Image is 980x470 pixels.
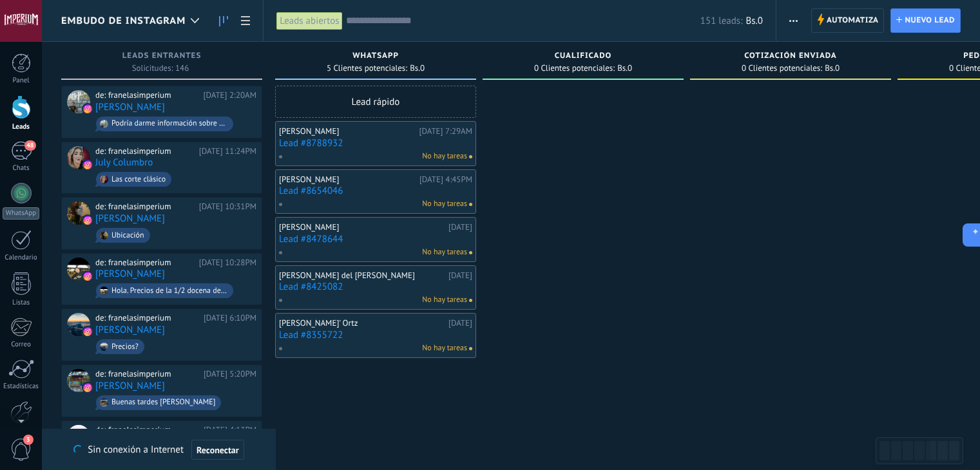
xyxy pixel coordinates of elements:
img: instagram.svg [83,383,92,392]
img: instagram.svg [83,272,92,281]
div: WHATSAPP [282,52,470,62]
div: Diego Loreto [67,313,90,336]
div: [DATE] 10:31PM [199,202,256,212]
div: [DATE] [448,270,472,281]
a: [PERSON_NAME] [95,213,165,224]
span: Leads Entrantes [122,52,202,61]
span: Nuevo lead [905,9,955,32]
span: 5 Clientes potenciales: [327,64,407,72]
div: [DATE] 10:28PM [199,258,256,268]
span: Cotización enviada [744,52,837,61]
div: [PERSON_NAME] del [PERSON_NAME] [279,270,445,281]
div: Leads [3,123,40,131]
span: No hay nada asignado [469,203,472,206]
div: Ubicación [111,231,144,240]
div: Hola. Precios de la 1/2 docena de las mlb talla XL [111,287,227,296]
div: [DATE] 6:10PM [204,313,256,323]
a: Lead #8788932 [279,138,472,149]
div: Buenas tardes [PERSON_NAME] [111,398,215,407]
span: Embudo de Instagram [61,15,186,27]
span: Bs.0 [617,64,632,72]
div: de: franelasimperium [95,425,199,435]
img: instagram.svg [83,160,92,169]
div: Leads Entrantes [68,52,256,62]
div: Lead rápido [275,86,476,118]
div: Precios? [111,343,139,352]
a: [PERSON_NAME] [95,381,165,391]
span: WHATSAPP [352,52,399,61]
div: Cualificado [489,52,677,62]
div: de: franelasimperium [95,146,195,156]
img: instagram.svg [83,216,92,225]
a: [PERSON_NAME] [95,268,165,279]
div: de: franelasimperium [95,313,199,323]
span: No hay tareas [422,247,467,258]
div: de: franelasimperium [95,90,199,100]
div: de: franelasimperium [95,369,199,379]
div: [PERSON_NAME] [279,174,416,185]
span: Automatiza [827,9,879,32]
img: instagram.svg [83,104,92,113]
span: No hay tareas [422,151,467,162]
span: 0 Clientes potenciales: [534,64,615,72]
a: Lead #8425082 [279,281,472,292]
span: 151 leads: [700,15,743,27]
div: Cotización enviada [697,52,885,62]
div: [DATE] [448,318,472,328]
span: Cualificado [555,52,612,61]
a: [PERSON_NAME] [95,324,165,335]
div: Chats [3,164,40,173]
span: 3 [23,435,34,445]
div: [DATE] 2:20AM [204,90,256,100]
div: dennys José [67,369,90,392]
span: Bs.0 [410,64,425,72]
a: Lead #8478644 [279,234,472,245]
div: Jose Villa [67,425,90,448]
div: [PERSON_NAME]' Ortz [279,318,445,328]
a: [PERSON_NAME] [95,102,165,113]
div: [PERSON_NAME] [279,126,416,136]
div: [PERSON_NAME] [279,222,445,232]
div: [DATE] 5:20PM [204,369,256,379]
span: Bs.0 [745,15,762,27]
div: Royman Rivero [67,90,90,113]
span: No hay nada asignado [469,299,472,302]
button: Más [784,8,803,33]
div: Podría darme información sobre las camisas y sus precios porfavor? 😁 [111,119,227,128]
div: [DATE] [448,222,472,232]
div: Correo [3,341,40,349]
button: Reconectar [191,440,244,460]
div: Calendario [3,254,40,262]
a: Lista [235,8,256,33]
a: Lead #8654046 [279,185,472,196]
div: Reyes Ricardo Gonzalez Arreaza [67,258,90,281]
span: No hay tareas [422,198,467,210]
a: Lead #8355722 [279,330,472,341]
a: Nuevo lead [890,8,961,33]
span: No hay nada asignado [469,347,472,350]
span: 0 Clientes potenciales: [742,64,822,72]
div: [DATE] 11:24PM [199,146,256,156]
div: Listas [3,299,40,307]
span: No hay tareas [422,343,467,354]
span: No hay nada asignado [469,251,472,254]
div: Estadísticas [3,382,40,391]
div: WhatsApp [3,207,39,220]
div: de: franelasimperium [95,258,195,268]
div: July Columbro [67,146,90,169]
div: Sin conexión a Internet [73,439,244,460]
div: Las corte clásico [111,175,166,184]
div: [DATE] 7:29AM [419,126,472,136]
div: [DATE] 4:45PM [419,174,472,185]
span: Reconectar [197,446,239,455]
a: Automatiza [811,8,885,33]
div: [DATE] 4:13PM [204,425,256,435]
span: Bs.0 [825,64,840,72]
span: Solicitudes: 146 [132,64,189,72]
a: July Columbro [95,157,153,168]
a: Leads [213,8,235,33]
img: instagram.svg [83,327,92,336]
span: No hay tareas [422,294,467,306]
span: 48 [24,140,35,151]
div: Leads abiertos [276,12,342,30]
